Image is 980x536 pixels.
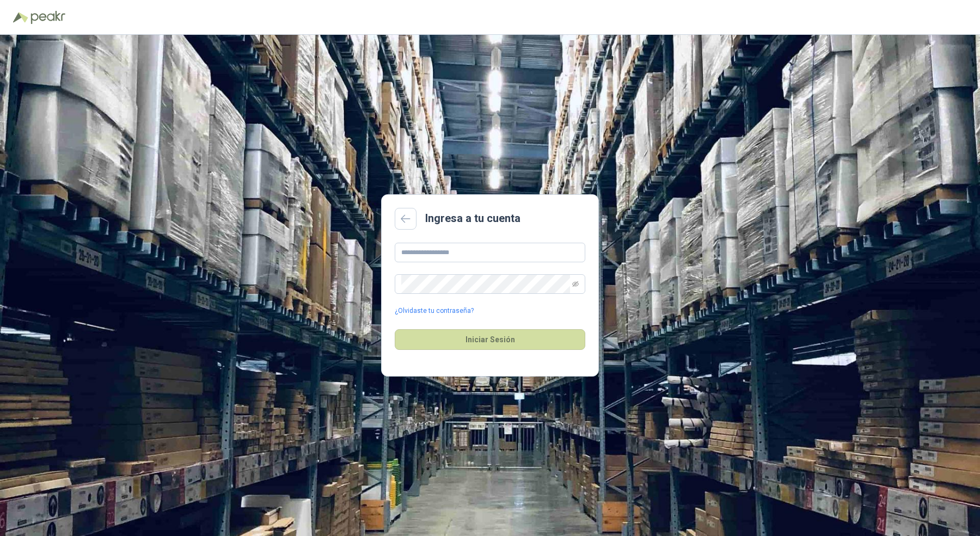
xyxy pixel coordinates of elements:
[395,306,474,316] a: ¿Olvidaste tu contraseña?
[572,281,579,287] span: eye-invisible
[13,12,28,23] img: Logo
[30,11,65,24] img: Peakr
[395,329,585,350] button: Iniciar Sesión
[425,210,520,227] h2: Ingresa a tu cuenta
